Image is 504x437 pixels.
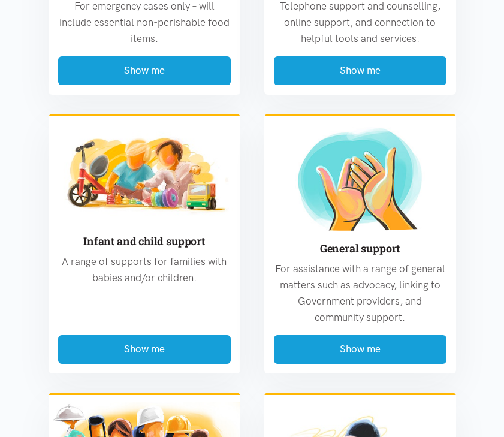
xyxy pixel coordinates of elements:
button: Show me [58,335,231,363]
h3: Infant and child support [58,234,231,249]
h3: General support [274,241,446,256]
button: Show me [274,56,446,85]
p: A range of supports for families with babies and/or children. [58,254,231,286]
p: For assistance with a range of general matters such as advocacy, linking to Government providers,... [274,261,446,326]
button: Show me [274,335,446,363]
button: Show me [58,56,231,85]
